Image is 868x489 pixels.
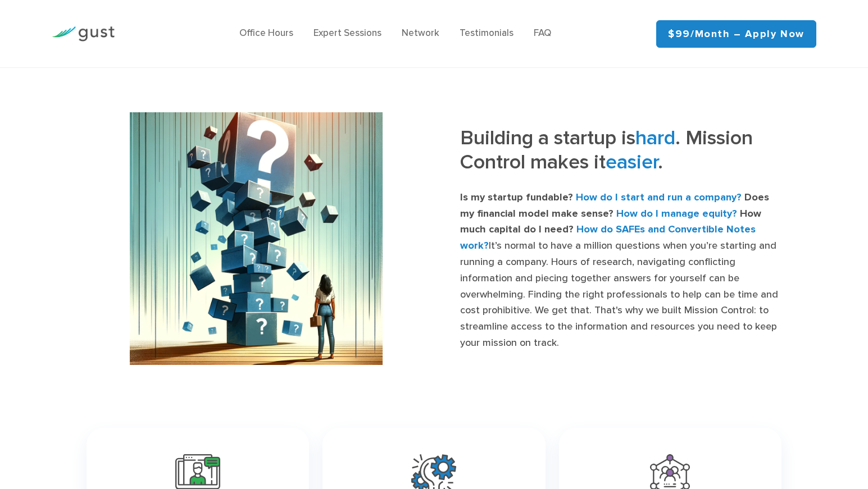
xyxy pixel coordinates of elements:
span: hard [635,126,675,150]
strong: Is my startup fundable? [460,191,573,203]
span: easier [606,150,658,174]
a: Network [402,28,439,39]
a: FAQ [534,28,551,39]
img: Startup founder feeling the pressure of a big stack of unknowns [130,112,383,365]
img: Gust Logo [52,26,115,42]
h3: Building a startup is . Mission Control makes it . [460,126,781,182]
a: Expert Sessions [313,28,381,39]
a: Testimonials [460,28,513,39]
p: It’s normal to have a million questions when you’re starting and running a company. Hours of rese... [460,190,781,351]
strong: How do SAFEs and Convertible Notes work? [460,223,756,252]
strong: How do I manage equity? [616,208,737,220]
strong: Does my financial model make sense? [460,191,769,220]
a: $99/month – Apply Now [656,20,816,48]
strong: How do I start and run a company? [576,191,742,203]
a: Office Hours [239,28,293,39]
